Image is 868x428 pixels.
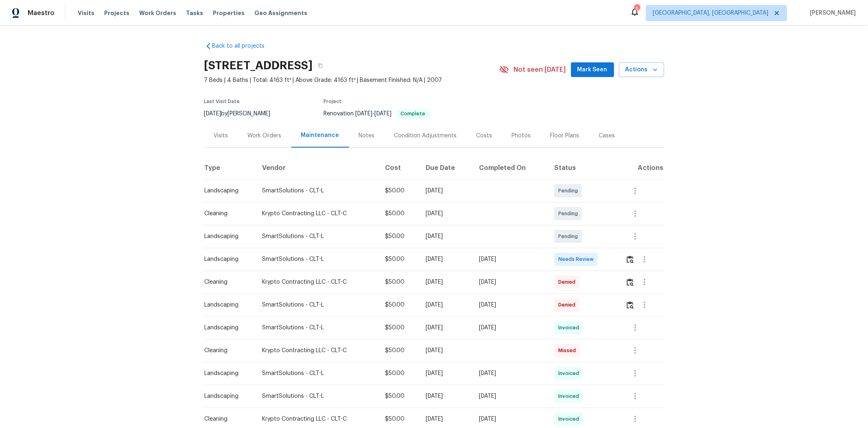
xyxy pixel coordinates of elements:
[477,132,492,140] div: Costs
[426,301,466,309] div: [DATE]
[426,278,466,286] div: [DATE]
[205,392,249,400] div: Landscaping
[205,210,249,218] div: Cleaning
[426,324,466,332] div: [DATE]
[619,62,664,77] button: Actions
[807,9,856,17] span: [PERSON_NAME]
[262,278,372,286] div: Krypto Contracting LLC - CLT-C
[204,109,280,119] div: by [PERSON_NAME]
[262,210,372,218] div: Krypto Contracting LLC - CLT-C
[359,132,375,140] div: Notes
[426,187,466,195] div: [DATE]
[139,9,176,17] span: Work Orders
[204,157,256,179] th: Type
[426,369,466,377] div: [DATE]
[262,415,372,423] div: Krypto Contracting LLC - CLT-C
[356,111,392,117] span: -
[653,9,768,17] span: [GEOGRAPHIC_DATA], [GEOGRAPHIC_DATA]
[204,62,313,70] h2: [STREET_ADDRESS]
[262,324,372,332] div: SmartSolutions - CLT-L
[104,9,129,17] span: Projects
[204,99,240,104] span: Last Visit Date
[205,255,249,263] div: Landscaping
[558,392,582,400] span: Invoiced
[627,301,634,309] img: Review Icon
[426,415,466,423] div: [DATE]
[479,369,541,377] div: [DATE]
[313,58,328,73] button: Copy Address
[394,132,457,140] div: Condition Adjustments
[385,210,413,218] div: $50.00
[356,111,373,117] span: [DATE]
[426,346,466,355] div: [DATE]
[548,157,619,179] th: Status
[619,157,664,179] th: Actions
[479,255,541,263] div: [DATE]
[599,132,615,140] div: Cases
[426,255,466,263] div: [DATE]
[205,232,249,240] div: Landscaping
[204,42,282,50] a: Back to all projects
[204,76,499,84] span: 7 Beds | 4 Baths | Total: 4163 ft² | Above Grade: 4163 ft² | Basement Finished: N/A | 2007
[625,295,635,315] button: Review Icon
[28,9,55,17] span: Maestro
[625,249,635,269] button: Review Icon
[205,301,249,309] div: Landscaping
[324,99,342,104] span: Project
[558,255,597,263] span: Needs Review
[214,132,228,140] div: Visits
[254,9,307,17] span: Geo Assignments
[634,5,640,13] div: 1
[551,132,579,140] div: Floor Plans
[426,392,466,400] div: [DATE]
[398,111,429,116] span: Complete
[625,65,658,75] span: Actions
[262,369,372,377] div: SmartSolutions - CLT-L
[385,232,413,240] div: $50.00
[558,301,579,309] span: Denied
[262,301,372,309] div: SmartSolutions - CLT-L
[558,346,579,355] span: Missed
[479,278,541,286] div: [DATE]
[385,255,413,263] div: $50.00
[558,415,582,423] span: Invoiced
[262,232,372,240] div: SmartSolutions - CLT-L
[324,111,430,117] span: Renovation
[426,210,466,218] div: [DATE]
[385,392,413,400] div: $50.00
[512,132,531,140] div: Photos
[256,157,378,179] th: Vendor
[78,9,94,17] span: Visits
[204,111,221,117] span: [DATE]
[558,278,579,286] span: Denied
[301,131,339,139] div: Maintenance
[571,62,614,77] button: Mark Seen
[262,187,372,195] div: SmartSolutions - CLT-L
[558,232,581,240] span: Pending
[558,187,581,195] span: Pending
[514,66,566,74] span: Not seen [DATE]
[479,392,541,400] div: [DATE]
[558,210,581,218] span: Pending
[479,324,541,332] div: [DATE]
[205,346,249,355] div: Cleaning
[385,415,413,423] div: $50.00
[385,324,413,332] div: $50.00
[205,369,249,377] div: Landscaping
[385,301,413,309] div: $50.00
[186,10,203,16] span: Tasks
[479,301,541,309] div: [DATE]
[472,157,548,179] th: Completed On
[262,346,372,355] div: Krypto Contracting LLC - CLT-C
[205,187,249,195] div: Landscaping
[385,187,413,195] div: $50.00
[262,255,372,263] div: SmartSolutions - CLT-L
[375,111,392,117] span: [DATE]
[558,324,582,332] span: Invoiced
[627,278,634,286] img: Review Icon
[205,415,249,423] div: Cleaning
[213,9,245,17] span: Properties
[627,256,634,263] img: Review Icon
[378,157,420,179] th: Cost
[558,369,582,377] span: Invoiced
